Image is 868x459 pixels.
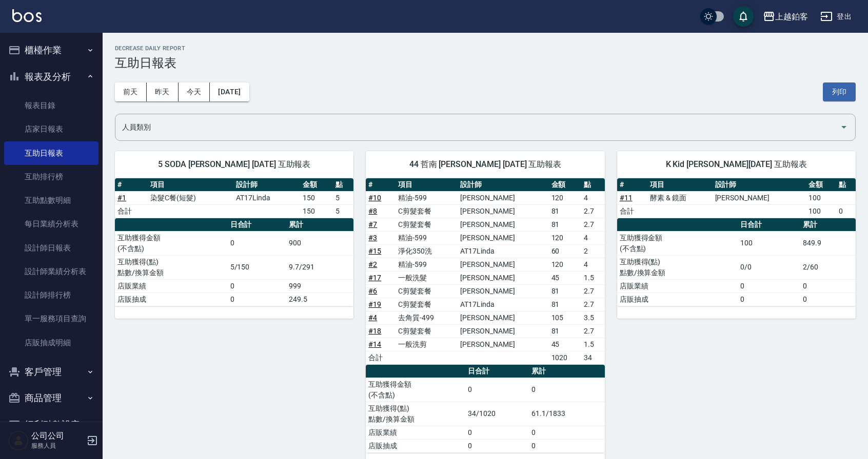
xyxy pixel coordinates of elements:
td: 81 [549,218,582,231]
th: 日合計 [228,218,286,232]
td: [PERSON_NAME] [713,191,806,204]
td: 0 [228,279,286,293]
p: 服務人員 [31,441,84,450]
a: 每日業績分析表 [4,212,98,236]
td: 2.7 [581,218,605,231]
td: [PERSON_NAME] [458,204,548,218]
button: [DATE] [210,82,249,101]
td: [PERSON_NAME] [458,231,548,244]
td: 100 [806,204,836,218]
th: # [617,178,647,192]
button: 商品管理 [4,385,98,411]
td: C剪髮套餐 [396,218,458,231]
td: 34/1020 [465,402,529,426]
td: 1020 [549,351,582,364]
td: 合計 [617,204,647,218]
td: 酵素 & 鏡面 [647,191,712,204]
td: 互助獲得(點) 點數/換算金額 [366,402,465,426]
td: 1.5 [581,271,605,284]
th: 累計 [800,218,856,232]
td: 2.7 [581,204,605,218]
td: 999 [286,279,353,293]
th: 累計 [286,218,353,232]
th: 金額 [806,178,836,192]
td: 61.1/1833 [529,402,604,426]
td: 60 [549,244,582,258]
td: [PERSON_NAME] [458,311,548,324]
td: 4 [581,191,605,204]
td: 0 [228,293,286,306]
span: 44 哲南 [PERSON_NAME] [DATE] 互助報表 [378,159,592,170]
td: 0 [465,439,529,452]
a: #14 [368,340,381,348]
table: a dense table [617,178,856,218]
td: C剪髮套餐 [396,284,458,298]
td: 5 [333,204,354,218]
button: 今天 [179,82,210,101]
button: 登出 [816,7,856,26]
td: 0 [836,204,856,218]
button: save [733,6,754,27]
th: 金額 [549,178,582,192]
td: 2 [581,244,605,258]
td: 4 [581,258,605,271]
td: 105 [549,311,582,324]
td: 4 [581,231,605,244]
td: 互助獲得(點) 點數/換算金額 [115,255,228,279]
td: [PERSON_NAME] [458,284,548,298]
a: #8 [368,207,377,215]
button: 櫃檯作業 [4,37,98,64]
a: 店販抽成明細 [4,331,98,354]
a: 單一服務項目查詢 [4,307,98,330]
a: 設計師日報表 [4,236,98,260]
td: 150 [300,191,333,204]
h5: 公司公司 [31,431,84,441]
td: 0 [738,293,800,306]
table: a dense table [366,178,604,365]
th: 設計師 [458,178,548,192]
td: 81 [549,284,582,298]
div: 上越鉑客 [775,10,808,23]
td: 精油-599 [396,258,458,271]
td: 9.7/291 [286,255,353,279]
td: 3.5 [581,311,605,324]
td: 互助獲得金額 (不含點) [617,231,738,255]
a: #3 [368,234,377,242]
td: 120 [549,258,582,271]
td: 120 [549,231,582,244]
table: a dense table [115,178,353,218]
td: 互助獲得(點) 點數/換算金額 [617,255,738,279]
td: 900 [286,231,353,255]
td: 0 [738,279,800,293]
th: 點 [581,178,605,192]
td: 2.7 [581,324,605,338]
a: #2 [368,260,377,268]
td: [PERSON_NAME] [458,324,548,338]
td: 45 [549,338,582,351]
a: #11 [620,194,633,202]
td: C剪髮套餐 [396,204,458,218]
td: 0/0 [738,255,800,279]
td: 店販抽成 [366,439,465,452]
td: 0 [529,426,604,439]
td: 染髮C餐(短髮) [148,191,233,204]
td: AT17Linda [233,191,300,204]
button: 列印 [823,82,856,101]
td: 0 [465,426,529,439]
td: 互助獲得金額 (不含點) [115,231,228,255]
a: #18 [368,327,381,335]
a: #4 [368,314,377,322]
td: 店販業績 [617,279,738,293]
td: 淨化350洗 [396,244,458,258]
a: 報表目錄 [4,94,98,117]
a: 設計師業績分析表 [4,260,98,283]
a: 互助排行榜 [4,165,98,189]
td: 100 [806,191,836,204]
td: 店販抽成 [617,293,738,306]
td: 2/60 [800,255,856,279]
td: 0 [800,279,856,293]
button: 報表及分析 [4,64,98,90]
td: 81 [549,298,582,311]
td: 店販業績 [366,426,465,439]
td: 5 [333,191,354,204]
